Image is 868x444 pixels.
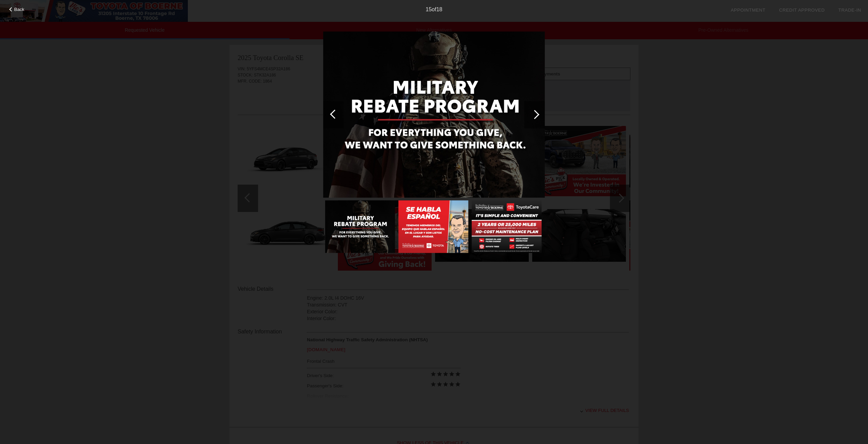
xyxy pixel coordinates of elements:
img: image.aspx [325,200,395,253]
span: 15 [426,6,432,12]
a: Trade-In [838,8,861,13]
img: image.aspx [323,31,545,198]
a: Credit Approved [779,8,825,13]
img: image.aspx [399,200,468,253]
span: 18 [436,6,443,12]
span: Back [14,7,25,12]
img: image.aspx [472,200,542,253]
a: Appointment [731,8,765,13]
